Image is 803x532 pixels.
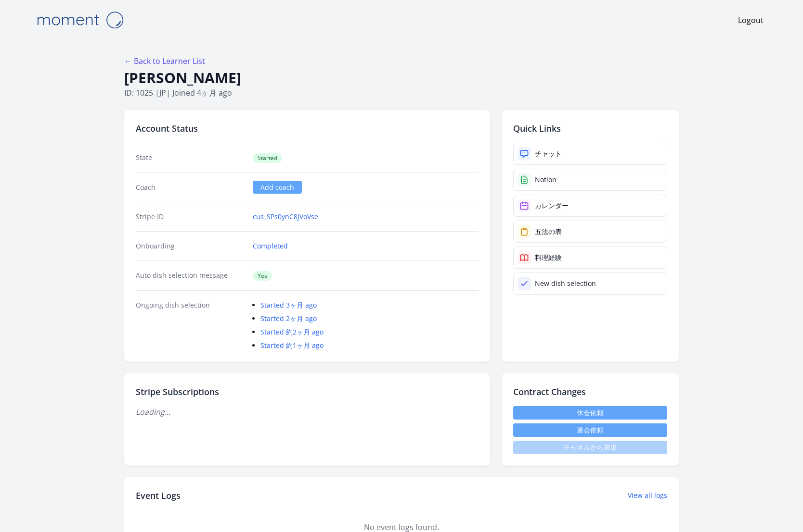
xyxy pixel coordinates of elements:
a: Notion [513,169,667,191]
p: Loading... [136,406,479,418]
h2: Account Status [136,122,479,135]
a: チャット [513,143,667,165]
a: Add coach [253,181,302,194]
div: 料理経験 [535,253,562,262]
a: View all logs [628,491,667,500]
a: ← Back to Learner List [124,56,205,66]
a: Started 3ヶ月 ago [260,300,317,309]
dt: State [136,153,245,163]
h2: Quick Links [513,122,667,135]
div: 五法の表 [535,227,562,236]
h1: [PERSON_NAME] [124,69,679,87]
div: New dish selection [535,279,596,288]
span: Yes [253,271,272,281]
a: New dish selection [513,272,667,295]
button: 退会依頼 [513,423,667,437]
dt: Ongoing dish selection [136,300,245,350]
a: Completed [253,241,288,251]
span: チャネルから退出 [513,441,667,454]
div: チャット [535,149,562,159]
img: Moment [32,8,128,32]
a: 休会依頼 [513,406,667,420]
a: カレンダー [513,195,667,217]
a: Started 約1ヶ月 ago [260,341,324,350]
div: Notion [535,175,557,185]
dt: Onboarding [136,241,245,251]
span: Started [253,153,282,163]
a: Started 約2ヶ月 ago [260,327,324,336]
div: カレンダー [535,201,569,210]
dt: Stripe ID [136,212,245,222]
a: Logout [738,14,764,26]
dt: Coach [136,183,245,192]
a: Started 2ヶ月 ago [260,314,317,323]
h2: Event Logs [136,489,181,502]
a: 五法の表 [513,221,667,243]
dt: Auto dish selection message [136,271,245,281]
a: cus_SPs0ynC8JVoVse [253,212,318,222]
p: ID: 1025 | | Joined 4ヶ月 ago [124,87,679,99]
a: 料理経験 [513,247,667,269]
h2: Contract Changes [513,385,667,398]
h2: Stripe Subscriptions [136,385,479,398]
span: jp [159,87,166,98]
